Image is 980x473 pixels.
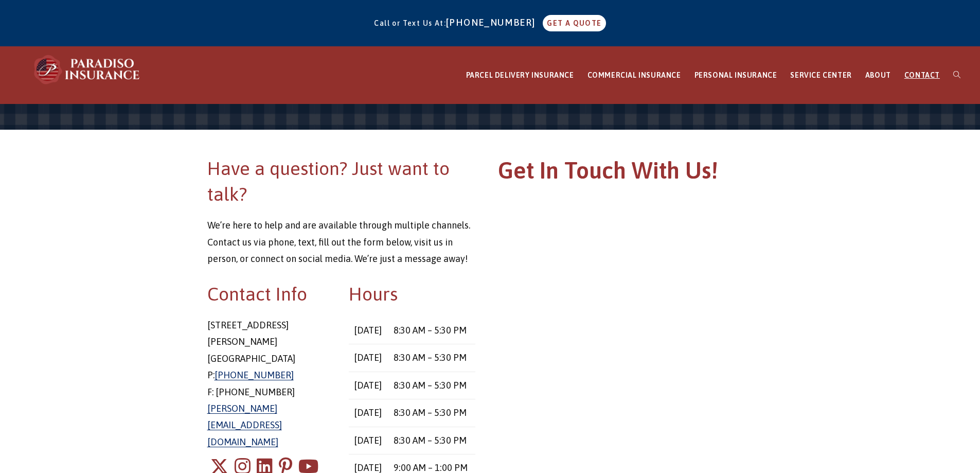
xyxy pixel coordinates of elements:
td: [DATE] [349,427,388,454]
img: Paradiso Insurance [31,54,144,85]
span: PARCEL DELIVERY INSURANCE [466,71,574,79]
td: [DATE] [349,317,388,344]
time: 8:30 AM – 5:30 PM [394,352,467,363]
p: We’re here to help and are available through multiple channels. Contact us via phone, text, fill ... [207,217,476,267]
span: Call or Text Us At: [374,19,446,27]
time: 9:00 AM – 1:00 PM [394,462,468,473]
a: [PERSON_NAME][EMAIL_ADDRESS][DOMAIN_NAME] [207,403,282,447]
time: 8:30 AM – 5:30 PM [394,325,467,336]
time: 8:30 AM – 5:30 PM [394,407,467,418]
a: [PHONE_NUMBER] [446,17,541,28]
span: ABOUT [865,71,891,79]
h2: Contact Info [207,281,334,307]
span: SERVICE CENTER [790,71,851,79]
a: GET A QUOTE [543,15,605,31]
td: [DATE] [349,344,388,372]
a: COMMERCIAL INSURANCE [581,47,688,104]
time: 8:30 AM – 5:30 PM [394,435,467,446]
p: [STREET_ADDRESS] [PERSON_NAME][GEOGRAPHIC_DATA] P: F: [PHONE_NUMBER] [207,317,334,450]
a: PARCEL DELIVERY INSURANCE [459,47,581,104]
h2: Have a question? Just want to talk? [207,155,476,207]
h2: Hours [349,281,475,307]
iframe: Contact Form [498,190,767,468]
a: ABOUT [859,47,898,104]
a: PERSONAL INSURANCE [688,47,784,104]
time: 8:30 AM – 5:30 PM [394,380,467,391]
span: COMMERCIAL INSURANCE [587,71,681,79]
span: CONTACT [904,71,940,79]
td: [DATE] [349,372,388,399]
span: PERSONAL INSURANCE [694,71,777,79]
td: [DATE] [349,399,388,427]
a: CONTACT [898,47,947,104]
h1: Get In Touch With Us! [498,155,767,191]
a: [PHONE_NUMBER] [215,370,294,380]
a: SERVICE CENTER [783,47,858,104]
